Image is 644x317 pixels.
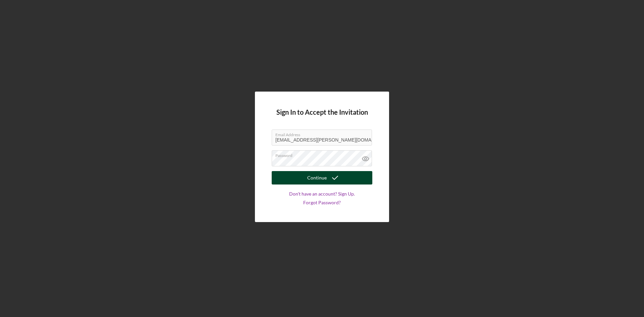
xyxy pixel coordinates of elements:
[275,130,372,137] label: Email Address
[272,171,372,184] button: Continue
[307,171,327,184] div: Continue
[275,151,372,158] label: Password
[276,108,368,116] h4: Sign In to Accept the Invitation
[289,191,355,197] a: Don't have an account? Sign Up.
[303,200,341,205] a: Forgot Password?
